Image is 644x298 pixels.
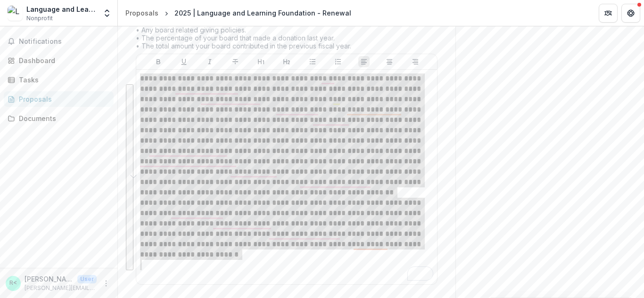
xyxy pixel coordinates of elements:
[19,38,110,46] span: Notifications
[178,56,190,67] button: Underline
[410,56,421,67] button: Align Right
[4,72,114,88] a: Tasks
[100,4,114,23] button: Open entity switcher
[4,91,114,107] a: Proposals
[19,94,106,104] div: Proposals
[26,14,53,23] span: Nonprofit
[307,56,318,67] button: Bullet List
[230,56,241,67] button: Strike
[136,10,438,54] div: How does your board support fundraising efforts? Please include: • Any board related giving polic...
[281,56,292,67] button: Heading 2
[153,56,164,67] button: Bold
[8,6,23,21] img: Language and Learning Foundation
[256,56,267,67] button: Heading 1
[100,278,112,289] button: More
[140,73,433,281] div: To enrich screen reader interactions, please activate Accessibility in Grammarly extension settings
[4,53,114,68] a: Dashboard
[122,6,355,20] nav: breadcrumb
[26,4,97,14] div: Language and Learning Foundation
[599,4,618,23] button: Partners
[77,275,97,283] p: User
[621,4,640,23] button: Get Help
[4,111,114,126] a: Documents
[19,113,106,123] div: Documents
[25,284,97,292] p: [PERSON_NAME][EMAIL_ADDRESS][PERSON_NAME][DOMAIN_NAME]
[19,56,106,65] div: Dashboard
[384,56,395,67] button: Align Center
[358,56,370,67] button: Align Left
[125,8,158,18] div: Proposals
[204,56,215,67] button: Italicize
[25,274,74,284] p: [PERSON_NAME] <[PERSON_NAME][EMAIL_ADDRESS][PERSON_NAME][DOMAIN_NAME]>
[4,34,114,49] button: Notifications
[9,280,17,286] div: Rupinder Chahal <rupinder.chahal@languageandlearningfoundation.org>
[174,8,351,18] div: 2025 | Language and Learning Foundation - Renewal
[19,75,106,85] div: Tasks
[332,56,344,67] button: Ordered List
[122,6,162,20] a: Proposals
